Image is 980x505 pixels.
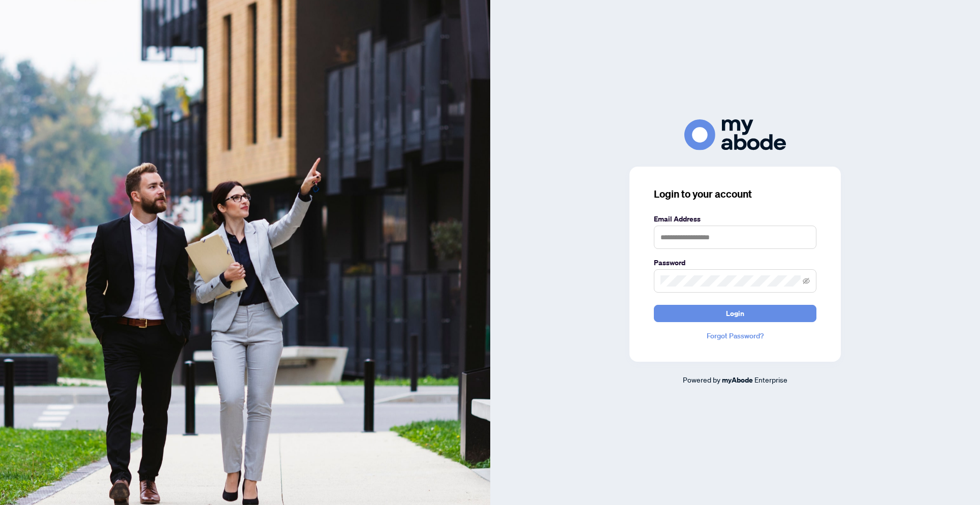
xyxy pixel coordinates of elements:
span: Powered by [683,375,720,384]
a: myAbode [722,374,753,386]
a: Forgot Password? [654,330,816,341]
span: Enterprise [754,375,787,384]
label: Email Address [654,213,816,225]
button: Login [654,305,816,322]
span: eye-invisible [803,277,810,285]
img: ma-logo [684,119,786,150]
span: Login [726,305,744,322]
h3: Login to your account [654,187,816,201]
label: Password [654,257,816,268]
